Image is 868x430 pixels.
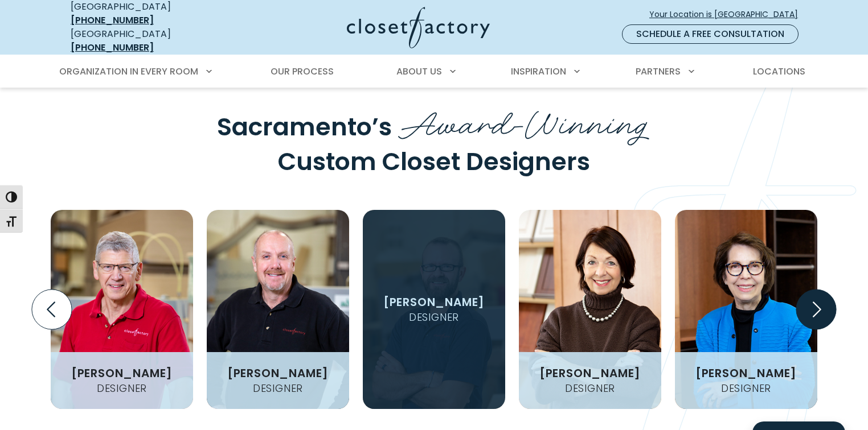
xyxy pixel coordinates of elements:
nav: Primary Menu [51,56,817,88]
button: Previous slide [27,285,76,334]
h3: [PERSON_NAME] [67,367,177,379]
a: [PHONE_NUMBER] [71,14,154,27]
span: Partners [636,65,681,78]
h4: Designer [92,383,152,394]
h3: [PERSON_NAME] [691,367,801,379]
img: closet factory emplyee [207,210,349,409]
h4: Designer [248,383,308,394]
h4: Designer [716,383,776,394]
h4: Designer [560,383,620,394]
span: Custom Closet Designers [278,144,590,179]
h4: Designer [404,312,464,323]
h3: [PERSON_NAME] [379,296,489,308]
img: closet factory employee [675,210,817,409]
img: closet factory designer Steve Krubsack [51,210,193,409]
button: Next slide [792,285,841,334]
span: Your Location is [GEOGRAPHIC_DATA] [649,9,807,20]
span: Our Process [271,65,334,78]
span: Sacramento’s [217,110,392,144]
img: Closet Factory Logo [347,7,490,48]
span: Locations [753,65,805,78]
span: Award-Winning [398,95,651,147]
h3: [PERSON_NAME] [223,367,333,379]
span: Organization in Every Room [59,65,198,78]
a: Schedule a Free Consultation [622,24,799,44]
h3: [PERSON_NAME] [535,367,645,379]
a: Your Location is [GEOGRAPHIC_DATA] [649,5,808,24]
span: About Us [396,65,442,78]
img: closet factory employee Diane [519,210,661,409]
div: [GEOGRAPHIC_DATA] [71,27,236,55]
a: [PHONE_NUMBER] [71,41,154,54]
span: Inspiration [511,65,566,78]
